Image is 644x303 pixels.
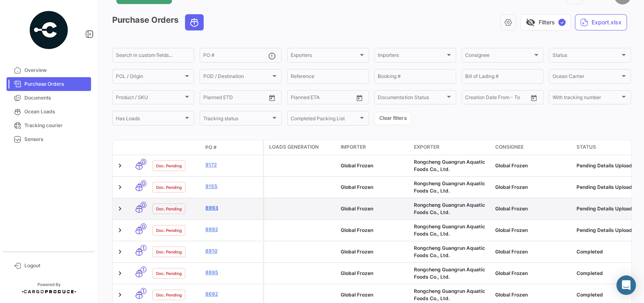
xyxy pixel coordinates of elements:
a: Purchase Orders [7,77,91,91]
span: Global Frozen [495,227,528,233]
span: Rongcheng Guangrun Aquatic Foods Co., Ltd. [414,202,485,215]
input: To [308,96,337,102]
input: From [291,96,302,102]
span: Global Frozen [341,206,373,212]
datatable-header-cell: Importer [337,140,411,155]
span: Global Frozen [341,292,373,298]
span: Global Frozen [341,184,373,190]
span: Loads generation [269,143,319,151]
span: Global Frozen [495,162,528,169]
a: 8692 [205,290,260,298]
a: 9172 [205,161,260,169]
span: Exporters [291,54,358,59]
span: Purchase Orders [24,80,88,88]
span: ✓ [558,19,566,26]
a: Expand/Collapse Row [116,205,124,213]
span: Global Frozen [495,292,528,298]
button: Ocean [185,15,203,30]
span: Doc. Pending [156,184,182,190]
span: Global Frozen [341,227,373,233]
span: Consignee [495,143,524,151]
h3: Purchase Orders [112,14,206,30]
span: Logout [24,262,88,269]
span: Rongcheng Guangrun Aquatic Foods Co., Ltd. [414,223,485,237]
a: Documents [7,91,91,105]
a: Overview [7,63,91,77]
button: Open calendar [353,92,366,104]
span: Global Frozen [495,184,528,190]
span: POD / Destination [203,75,271,80]
div: Abrir Intercom Messenger [616,275,636,295]
button: Open calendar [266,92,278,104]
span: 1 [141,266,146,273]
input: From [203,96,215,102]
a: Expand/Collapse Row [116,226,124,234]
a: 8910 [205,247,260,255]
button: visibility_offFilters✓ [520,14,571,30]
datatable-header-cell: Consignee [492,140,573,155]
span: Rongcheng Guangrun Aquatic Foods Co., Ltd. [414,288,485,301]
span: 0 [141,202,146,208]
a: 8992 [205,226,260,233]
datatable-header-cell: Doc. Status [149,144,202,151]
a: Expand/Collapse Row [116,183,124,191]
span: Tracking courier [24,122,88,129]
span: Doc. Pending [156,292,182,298]
a: 8895 [205,269,260,276]
button: Clear filters [374,112,411,125]
span: Product / SKU [116,96,183,102]
span: 1 [141,288,146,294]
span: Doc. Pending [156,162,182,169]
span: Sensors [24,136,88,143]
span: Documentation Status [378,96,445,102]
span: Doc. Pending [156,206,182,212]
span: 0 [141,180,146,186]
span: Documents [24,94,88,102]
span: With tracking number [553,96,620,102]
button: Export.xlsx [575,14,627,30]
a: Expand/Collapse Row [116,269,124,277]
span: Completed Packing List [291,117,358,122]
span: Status [577,143,596,151]
span: Status [553,54,620,59]
span: Doc. Pending [156,227,182,234]
span: Importers [378,54,445,59]
span: Global Frozen [495,206,528,212]
span: Doc. Pending [156,249,182,255]
a: Expand/Collapse Row [116,162,124,170]
datatable-header-cell: Exporter [411,140,492,155]
span: Consignee [465,54,533,59]
span: Tracking status [203,117,271,122]
img: powered-by.png [28,10,69,50]
span: POL / Origin [116,75,183,80]
span: Global Frozen [495,270,528,276]
span: Rongcheng Guangrun Aquatic Foods Co., Ltd. [414,245,485,258]
datatable-header-cell: Loads generation [264,140,337,155]
a: Tracking courier [7,119,91,132]
a: 9155 [205,183,260,190]
a: Expand/Collapse Row [116,291,124,299]
span: Doc. Pending [156,270,182,277]
button: Open calendar [528,92,540,104]
a: Sensors [7,132,91,146]
span: Rongcheng Guangrun Aquatic Foods Co., Ltd. [414,180,485,194]
span: Exporter [414,143,439,151]
span: Global Frozen [341,162,373,169]
span: Ocean Loads [24,108,88,115]
span: Importer [341,143,366,151]
input: From [465,96,476,102]
span: Ocean Carrier [553,75,620,80]
a: 8993 [205,204,260,212]
span: PO # [205,144,217,151]
input: To [482,96,512,102]
datatable-header-cell: PO # [202,141,263,154]
span: Global Frozen [495,249,528,255]
span: Rongcheng Guangrun Aquatic Foods Co., Ltd. [414,159,485,172]
span: Global Frozen [341,249,373,255]
span: Global Frozen [341,270,373,276]
datatable-header-cell: Transport mode [129,144,149,151]
a: Expand/Collapse Row [116,248,124,256]
span: 0 [141,223,146,229]
span: visibility_off [526,17,535,27]
span: Rongcheng Guangrun Aquatic Foods Co., Ltd. [414,266,485,280]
